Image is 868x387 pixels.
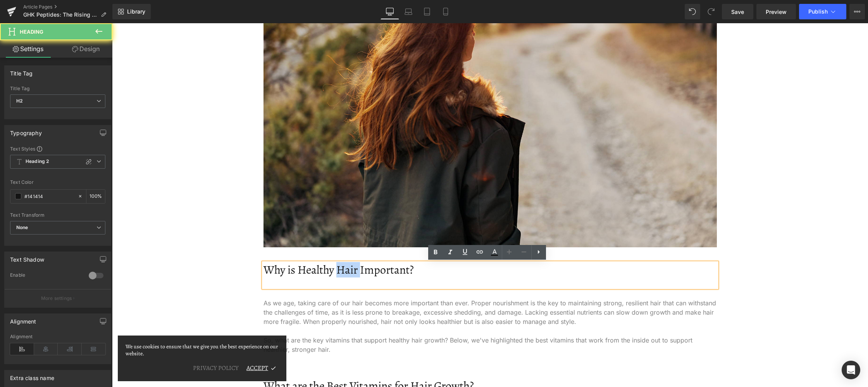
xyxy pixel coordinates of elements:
a: Laptop [399,4,418,19]
b: H2 [16,98,23,104]
a: Preview [756,4,796,19]
a: PRIVACY POLICY [81,341,127,349]
button: Undo [685,4,700,19]
button: More settings [5,289,111,307]
div: Text Transform [10,212,105,218]
button: Publish [799,4,846,19]
h2: Why is Healthy Hair Important? [152,240,605,253]
div: Open Intercom Messenger [842,361,860,379]
span: Publish [808,9,828,15]
span: Save [731,8,744,16]
a: Design [58,40,114,58]
a: Mobile [436,4,455,19]
div: Text Styles [10,146,105,152]
div: Title Tag [10,86,105,91]
div: Typography [10,125,42,136]
button: Redo [703,4,719,19]
a: Tablet [418,4,436,19]
div: ACCEPT [134,340,167,350]
p: We use cookies to ensure that we give you the best experience on our website. [14,320,167,334]
a: Desktop [381,4,399,19]
div: Enable [10,272,81,280]
div: % [86,190,105,203]
div: Text Shadow [10,252,44,263]
input: Color [24,192,74,200]
span: GHK Peptides: The Rising Star in Longevity and Skin Health [23,12,98,18]
h2: What are the Best Vitamins for Hair Growth? [152,356,489,370]
button: More [849,4,865,19]
div: Alignment [10,334,105,339]
div: Alignment [10,314,36,325]
b: Heading 2 [26,158,49,165]
span: Library [127,8,145,15]
b: None [16,224,28,230]
a: New Library [112,4,151,19]
p: More settings [41,295,72,302]
div: As we age, taking care of our hair becomes more important than ever. Proper nourishment is the ke... [152,264,605,340]
div: Text Color [10,180,105,185]
span: Preview [766,8,787,16]
div: Extra class name [10,370,54,381]
span: Heading [20,29,43,35]
div: Title Tag [10,66,33,77]
a: Article Pages [23,4,112,10]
